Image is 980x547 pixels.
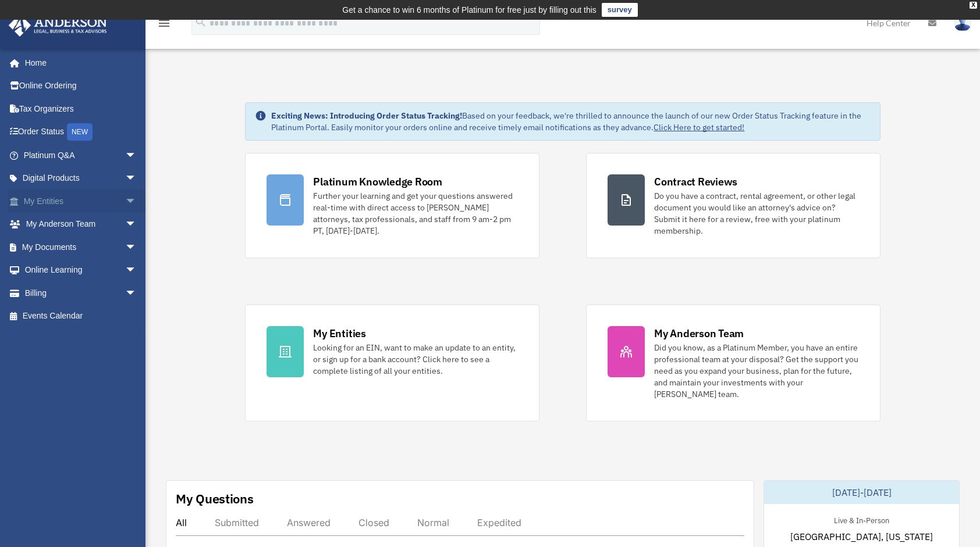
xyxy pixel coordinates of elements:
[8,235,154,259] a: My Documentsarrow_drop_down
[358,517,389,528] div: Closed
[271,110,870,133] div: Based on your feedback, we're thrilled to announce the launch of our new Order Status Tracking fe...
[8,144,154,167] a: Platinum Q&Aarrow_drop_down
[67,123,93,141] div: NEW
[764,481,959,504] div: [DATE]-[DATE]
[245,153,539,258] a: Platinum Knowledge Room Further your learning and get your questions answered real-time with dire...
[8,281,154,305] a: Billingarrow_drop_down
[125,235,148,259] span: arrow_drop_down
[287,517,331,528] div: Answered
[654,174,737,189] div: Contract Reviews
[157,16,171,30] i: menu
[8,120,154,144] a: Order StatusNEW
[8,97,154,120] a: Tax Organizers
[176,490,254,507] div: My Questions
[215,517,259,528] div: Submitted
[313,342,518,377] div: Looking for an EIN, want to make an update to an entity, or sign up for a bank account? Click her...
[654,190,859,237] div: Do you have a contract, rental agreement, or other legal document you would like an attorney's ad...
[125,144,148,167] span: arrow_drop_down
[8,51,148,74] a: Home
[8,305,154,328] a: Events Calendar
[790,530,933,544] span: [GEOGRAPHIC_DATA], [US_STATE]
[271,110,462,121] strong: Exciting News: Introducing Order Status Tracking!
[586,305,880,421] a: My Anderson Team Did you know, as a Platinum Member, you have an entire professional team at your...
[8,259,154,282] a: Online Learningarrow_drop_down
[477,517,521,528] div: Expedited
[8,190,154,213] a: My Entitiesarrow_drop_down
[8,74,154,98] a: Online Ordering
[176,517,187,528] div: All
[342,3,596,17] div: Get a chance to win 6 months of Platinum for free just by filling out this
[125,190,148,213] span: arrow_drop_down
[194,16,207,28] i: search
[5,14,111,37] img: Anderson Advisors Platinum Portal
[125,213,148,237] span: arrow_drop_down
[125,259,148,283] span: arrow_drop_down
[825,513,899,525] div: Live & In-Person
[245,305,539,421] a: My Entities Looking for an EIN, want to make an update to an entity, or sign up for a bank accoun...
[125,281,148,305] span: arrow_drop_down
[654,342,859,400] div: Did you know, as a Platinum Member, you have an entire professional team at your disposal? Get th...
[157,20,171,30] a: menu
[602,3,638,17] a: survey
[125,167,148,191] span: arrow_drop_down
[586,153,880,258] a: Contract Reviews Do you have a contract, rental agreement, or other legal document you would like...
[970,2,977,9] div: close
[8,167,154,190] a: Digital Productsarrow_drop_down
[954,15,971,31] img: User Pic
[654,122,744,133] a: Click Here to get started!
[8,213,154,236] a: My Anderson Teamarrow_drop_down
[313,326,365,341] div: My Entities
[654,326,744,341] div: My Anderson Team
[417,517,449,528] div: Normal
[313,190,518,237] div: Further your learning and get your questions answered real-time with direct access to [PERSON_NAM...
[313,174,442,189] div: Platinum Knowledge Room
